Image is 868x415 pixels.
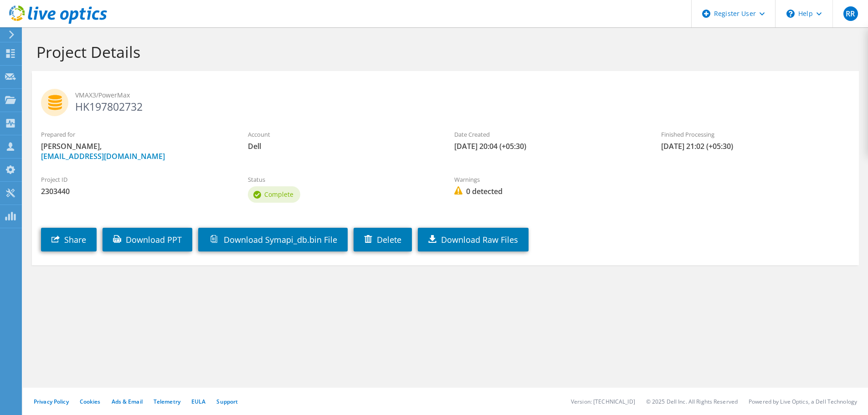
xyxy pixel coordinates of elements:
[41,228,97,251] a: Share
[454,141,643,151] span: [DATE] 20:04 (+05:30)
[198,228,348,251] a: Download Symapi_db.bin File
[248,141,437,151] span: Dell
[41,175,230,184] label: Project ID
[75,90,850,100] span: VMAX3/PowerMax
[646,398,738,405] li: © 2025 Dell Inc. All Rights Reserved
[36,42,850,61] h1: Project Details
[661,130,850,139] label: Finished Processing
[80,398,101,405] a: Cookies
[154,398,180,405] a: Telemetry
[786,10,795,18] svg: \n
[749,398,857,405] li: Powered by Live Optics, a Dell Technology
[418,228,529,251] a: Download Raw Files
[34,398,69,405] a: Privacy Policy
[103,228,192,251] a: Download PPT
[41,141,230,161] span: [PERSON_NAME],
[41,89,850,112] h2: HK197802732
[41,186,230,196] span: 2303440
[191,398,205,405] a: EULA
[354,228,412,251] a: Delete
[112,398,143,405] a: Ads & Email
[661,141,850,151] span: [DATE] 21:02 (+05:30)
[248,130,437,139] label: Account
[216,398,238,405] a: Support
[41,130,230,139] label: Prepared for
[454,175,643,184] label: Warnings
[454,130,643,139] label: Date Created
[248,175,437,184] label: Status
[264,190,293,199] span: Complete
[843,6,858,21] span: RR
[571,398,635,405] li: Version: [TECHNICAL_ID]
[41,151,165,161] a: [EMAIL_ADDRESS][DOMAIN_NAME]
[454,186,643,196] span: 0 detected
